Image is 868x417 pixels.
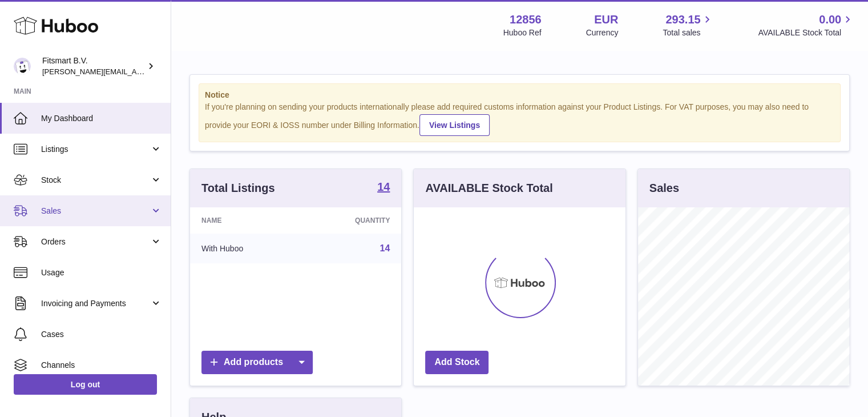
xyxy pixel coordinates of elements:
[819,12,841,27] span: 0.00
[41,267,162,278] span: Usage
[510,12,542,27] strong: 12856
[758,12,854,38] a: 0.00 AVAILABLE Stock Total
[665,12,700,27] span: 293.15
[301,207,401,234] th: Quantity
[42,55,145,77] div: Fitsmart B.V.
[201,181,275,196] h3: Total Listings
[205,90,834,101] strong: Notice
[663,27,713,38] span: Total sales
[419,114,490,136] a: View Listings
[205,102,834,136] div: If you're planning on sending your products internationally please add required customs informati...
[758,27,854,38] span: AVAILABLE Stock Total
[14,58,31,75] img: jonathan@leaderoo.com
[41,329,162,340] span: Cases
[14,374,157,395] a: Log out
[190,207,301,234] th: Name
[377,181,390,193] strong: 14
[586,27,619,38] div: Currency
[41,206,150,216] span: Sales
[41,175,150,186] span: Stock
[42,67,229,76] span: [PERSON_NAME][EMAIL_ADDRESS][DOMAIN_NAME]
[594,12,618,27] strong: EUR
[663,12,713,38] a: 293.15 Total sales
[41,144,150,155] span: Listings
[41,360,162,371] span: Channels
[190,234,301,263] td: With Huboo
[41,113,162,124] span: My Dashboard
[41,298,150,309] span: Invoicing and Payments
[380,243,390,253] a: 14
[425,181,552,196] h3: AVAILABLE Stock Total
[41,236,150,247] span: Orders
[377,181,390,195] a: 14
[425,351,488,374] a: Add Stock
[201,351,313,374] a: Add products
[649,181,679,196] h3: Sales
[503,27,542,38] div: Huboo Ref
